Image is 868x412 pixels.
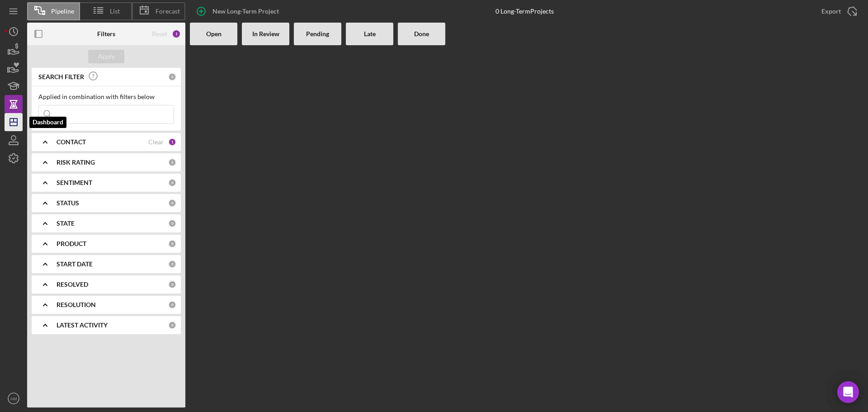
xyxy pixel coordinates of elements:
b: Open [206,30,222,38]
div: Clear [148,138,164,146]
div: Open Intercom Messenger [837,381,859,403]
b: STATUS [57,199,79,207]
div: 0 [168,321,176,329]
div: 0 [168,260,176,268]
b: START DATE [57,260,93,268]
button: New Long-Term Project [190,2,288,20]
button: Apply [88,50,124,63]
b: PRODUCT [57,240,86,247]
b: RESOLVED [57,281,88,288]
b: SENTIMENT [57,179,92,186]
div: 0 [168,280,176,289]
b: RISK RATING [57,159,95,166]
div: 0 [168,219,176,227]
b: Pending [306,30,329,38]
span: Pipeline [51,8,74,15]
b: Done [414,30,429,38]
div: 0 [168,199,176,207]
div: New Long-Term Project [212,2,279,20]
div: 1 [168,138,176,146]
b: Filters [97,30,115,38]
b: CONTACT [57,138,86,146]
div: 0 Long-Term Projects [495,8,554,15]
div: Apply [98,50,115,63]
div: Export [821,2,841,20]
text: AM [10,396,17,401]
button: Export [812,2,863,20]
button: AM [5,389,23,407]
div: 1 [172,29,181,38]
div: 0 [168,240,176,248]
div: 0 [168,301,176,309]
span: List [110,8,120,15]
b: RESOLUTION [57,301,96,308]
div: Applied in combination with filters below [38,93,174,100]
b: SEARCH FILTER [38,73,84,81]
div: 0 [168,179,176,187]
b: Late [364,30,376,38]
b: In Review [252,30,279,38]
div: Reset [152,30,167,38]
span: Forecast [156,8,180,15]
div: 0 [168,73,176,81]
b: LATEST ACTIVITY [57,322,108,329]
b: STATE [57,220,75,227]
div: 0 [168,158,176,166]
